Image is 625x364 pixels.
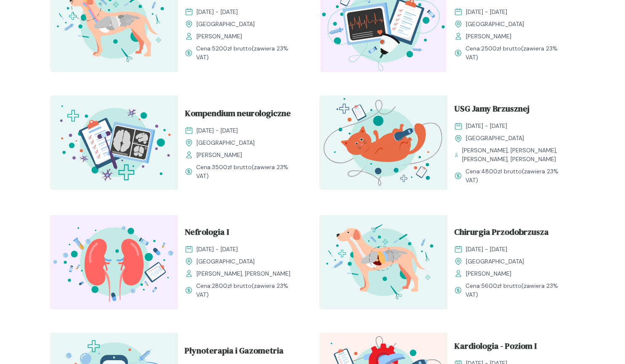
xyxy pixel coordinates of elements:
img: Z2B805bqstJ98kzs_Neuro_T.svg [50,96,178,190]
span: Kompendium neurologiczne [185,107,291,123]
span: [GEOGRAPHIC_DATA] [466,134,524,143]
span: [GEOGRAPHIC_DATA] [197,20,255,29]
span: Płynoterapia i Gazometria [185,344,284,360]
span: 5200 zł brutto [212,45,252,52]
span: [DATE] - [DATE] [466,122,507,130]
span: Nefrologia I [185,226,229,242]
span: [DATE] - [DATE] [197,245,238,254]
span: Cena: (zawiera 23% VAT) [196,282,299,299]
span: [PERSON_NAME], [PERSON_NAME], [PERSON_NAME], [PERSON_NAME] [462,146,569,164]
img: ZpbG_h5LeNNTxNnP_USG_JB_T.svg [319,96,447,190]
span: Chirurgia Przodobrzusza [454,226,549,242]
a: Kardiologia - Poziom I [454,340,569,356]
span: [GEOGRAPHIC_DATA] [197,257,255,266]
span: [DATE] - [DATE] [466,245,507,254]
span: [PERSON_NAME] [466,32,511,41]
span: 2500 zł brutto [481,45,521,52]
img: ZpbG-B5LeNNTxNnI_ChiruJB_T.svg [319,215,447,309]
span: [PERSON_NAME] [197,151,242,159]
span: [DATE] - [DATE] [197,126,238,135]
span: Cena: (zawiera 23% VAT) [196,163,299,181]
a: Chirurgia Przodobrzusza [454,226,569,242]
a: Płynoterapia i Gazometria [185,344,299,360]
span: 2800 zł brutto [212,282,252,290]
span: Kardiologia - Poziom I [454,340,537,356]
span: 5600 zł brutto [481,282,521,290]
a: USG Jamy Brzusznej [454,102,569,118]
span: [PERSON_NAME], [PERSON_NAME] [197,269,290,278]
span: Cena: (zawiera 23% VAT) [196,44,299,62]
span: [GEOGRAPHIC_DATA] [197,138,255,147]
span: [GEOGRAPHIC_DATA] [466,257,524,266]
span: [DATE] - [DATE] [197,8,238,16]
span: [PERSON_NAME] [466,269,511,278]
span: Cena: (zawiera 23% VAT) [465,44,569,62]
span: Cena: (zawiera 23% VAT) [465,282,569,299]
span: [PERSON_NAME] [197,32,242,41]
img: ZpbSsR5LeNNTxNrh_Nefro_T.svg [50,215,178,309]
span: [GEOGRAPHIC_DATA] [466,20,524,29]
span: 3500 zł brutto [212,163,252,171]
span: [DATE] - [DATE] [466,8,507,16]
a: Kompendium neurologiczne [185,107,299,123]
span: Cena: (zawiera 23% VAT) [465,167,569,185]
a: Nefrologia I [185,226,299,242]
span: USG Jamy Brzusznej [454,102,529,118]
span: 4800 zł brutto [481,167,522,175]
